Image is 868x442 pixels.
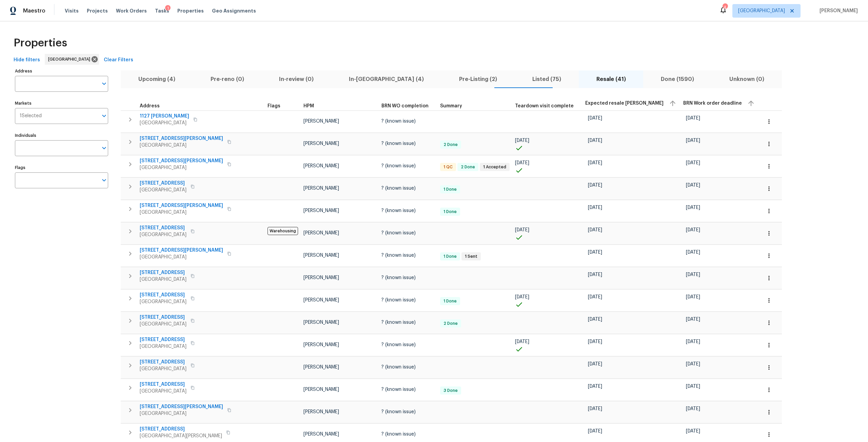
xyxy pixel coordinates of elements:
span: 1127 [PERSON_NAME] [140,113,189,120]
span: [DATE] [686,138,700,143]
span: [DATE] [686,362,700,366]
span: [DATE] [515,138,529,143]
span: [DATE] [588,138,602,143]
span: [DATE] [686,272,700,277]
span: [PERSON_NAME] [303,365,339,370]
span: Done (1590) [647,75,708,84]
div: [GEOGRAPHIC_DATA] [45,54,99,65]
span: [GEOGRAPHIC_DATA] [738,7,785,14]
span: Properties [177,7,204,14]
span: [PERSON_NAME] [817,7,858,14]
span: Projects [87,7,108,14]
span: 1 Done [441,187,459,192]
button: Open [99,111,109,121]
span: Visits [65,7,79,14]
span: ? (known issue) [381,275,416,280]
span: HPM [303,104,314,108]
span: 1 Selected [20,113,42,119]
span: [STREET_ADDRESS] [140,359,186,365]
span: [STREET_ADDRESS][PERSON_NAME] [140,135,223,142]
span: [PERSON_NAME] [303,432,339,437]
span: Expected resale [PERSON_NAME] [585,101,664,106]
span: [GEOGRAPHIC_DATA] [140,276,186,283]
span: BRN WO completion [381,104,429,108]
button: Clear Filters [101,54,136,66]
span: [GEOGRAPHIC_DATA] [140,365,186,372]
span: [PERSON_NAME] [303,186,339,191]
label: Flags [15,166,108,170]
span: [DATE] [515,228,529,232]
span: [GEOGRAPHIC_DATA][PERSON_NAME] [140,433,222,439]
span: [GEOGRAPHIC_DATA] [140,321,186,328]
span: [DATE] [515,161,529,165]
span: [DATE] [686,161,700,165]
span: Pre-Listing (2) [446,75,511,84]
span: ? (known issue) [381,208,416,213]
span: [GEOGRAPHIC_DATA] [140,209,223,216]
span: [GEOGRAPHIC_DATA] [140,388,186,395]
span: 1 Done [441,209,459,215]
span: Teardown visit complete [515,104,574,108]
span: [GEOGRAPHIC_DATA] [140,231,186,238]
button: Open [99,79,109,88]
span: [STREET_ADDRESS] [140,225,186,231]
span: In-review (0) [266,75,328,84]
span: [STREET_ADDRESS] [140,269,186,276]
span: ? (known issue) [381,387,416,392]
span: [PERSON_NAME] [303,409,339,414]
span: Unknown (0) [716,75,778,84]
span: [STREET_ADDRESS] [140,426,222,433]
span: ? (known issue) [381,253,416,258]
span: [DATE] [686,250,700,255]
span: 1 Accepted [480,164,509,170]
span: [DATE] [686,295,700,299]
span: Resale (41) [583,75,639,84]
button: Open [99,175,109,185]
span: [DATE] [686,205,700,210]
span: [GEOGRAPHIC_DATA] [140,410,223,417]
span: [GEOGRAPHIC_DATA] [140,164,223,171]
span: [DATE] [588,295,602,299]
span: [STREET_ADDRESS][PERSON_NAME] [140,202,223,209]
span: 2 Done [441,142,460,148]
span: 1 Done [441,254,459,259]
span: [STREET_ADDRESS] [140,314,186,321]
span: ? (known issue) [381,298,416,302]
span: ? (known issue) [381,164,416,168]
span: [PERSON_NAME] [303,253,339,258]
span: ? (known issue) [381,186,416,191]
span: [PERSON_NAME] [303,119,339,124]
span: ? (known issue) [381,141,416,146]
span: In-[GEOGRAPHIC_DATA] (4) [335,75,437,84]
span: Properties [14,40,67,46]
span: [DATE] [588,116,602,121]
span: [PERSON_NAME] [303,164,339,168]
span: 1 Done [441,298,459,304]
span: ? (known issue) [381,409,416,414]
span: [PERSON_NAME] [303,141,339,146]
span: [DATE] [515,339,529,344]
span: 1 QC [441,164,455,170]
span: Maestro [23,7,45,14]
span: [GEOGRAPHIC_DATA] [140,343,186,350]
span: Upcoming (4) [125,75,189,84]
span: Listed (75) [519,75,575,84]
span: [STREET_ADDRESS][PERSON_NAME] [140,403,223,410]
span: [STREET_ADDRESS] [140,381,186,388]
span: Clear Filters [104,56,133,64]
span: ? (known issue) [381,320,416,325]
span: [DATE] [588,205,602,210]
span: [DATE] [686,116,700,121]
span: [STREET_ADDRESS] [140,180,186,187]
span: [PERSON_NAME] [303,298,339,302]
span: Geo Assignments [212,7,256,14]
span: [DATE] [588,429,602,434]
span: [DATE] [588,339,602,344]
span: Hide filters [14,56,40,64]
span: [GEOGRAPHIC_DATA] [140,254,223,260]
span: [DATE] [686,406,700,411]
span: [STREET_ADDRESS][PERSON_NAME] [140,247,223,254]
button: Open [99,143,109,153]
label: Markets [15,101,108,105]
span: [DATE] [686,183,700,188]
